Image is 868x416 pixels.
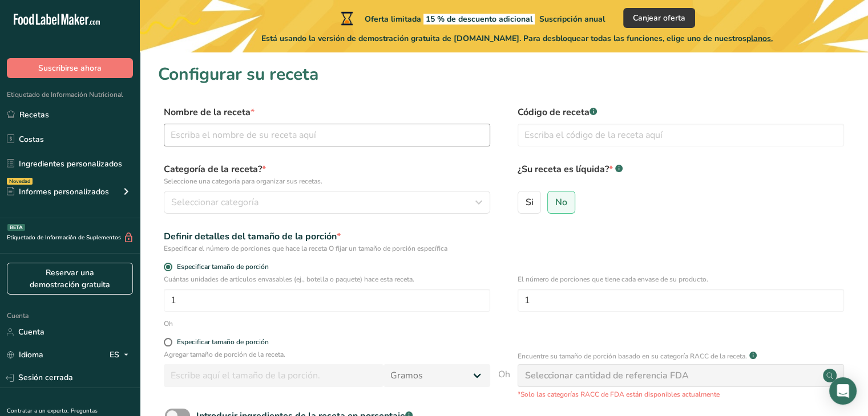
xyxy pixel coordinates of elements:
[426,14,532,25] font: 15 % de descuento adicional
[746,33,773,44] font: planos.
[164,319,173,328] font: Oh
[525,369,689,382] font: Seleccionar cantidad de referencia FDA
[633,13,685,23] font: Canjear oferta
[19,134,44,145] font: Costas
[177,337,269,346] font: Especificar tamaño de porción
[526,196,534,209] font: Si
[19,349,43,360] font: Idioma
[164,163,262,176] font: Categoría de la receta?
[518,390,720,399] font: *Solo las categorías RACC de FDA están disponibles actualmente
[38,63,102,74] font: Suscribirse ahora
[177,262,269,271] font: Especificar tamaño de porción
[30,267,110,290] font: Reservar una demostración gratuita
[7,90,123,99] font: Etiquetado de Información Nutricional
[7,234,121,242] font: Etiquetado de Información de Suplementos
[7,263,133,295] a: Reservar una demostración gratuita
[171,196,259,209] font: Seleccionar categoría
[19,186,109,197] font: Informes personalizados
[829,377,857,405] div: Abrir Intercom Messenger
[261,33,746,44] font: Está usando la versión de demostración gratuita de [DOMAIN_NAME]. Para desbloquear todas las func...
[164,177,322,186] font: Seleccione una categoría para organizar sus recetas.
[18,372,73,383] font: Sesión cerrada
[518,106,590,119] font: Código de receta
[164,230,337,243] font: Definir detalles del tamaño de la porción
[10,224,23,231] font: BETA
[539,14,605,25] font: Suscripción anual
[18,327,45,337] font: Cuenta
[164,364,383,387] input: Escribe aquí el tamaño de la porción.
[7,58,133,78] button: Suscribirse ahora
[518,124,844,146] input: Escriba el código de la receta aquí
[498,368,510,381] font: Oh
[19,109,49,120] font: Recetas
[164,275,414,284] font: Cuántas unidades de artículos envasables (ej., botella o paquete) hace esta receta.
[164,124,490,146] input: Escriba el nombre de su receta aquí
[164,244,447,253] font: Especificar el número de porciones que hace la receta O fijar un tamaño de porción específica
[19,158,122,169] font: Ingredientes personalizados
[518,275,708,284] font: El número de porciones que tiene cada envase de su producto.
[555,196,567,209] font: No
[7,311,29,320] font: Cuenta
[9,178,30,185] font: Novedad
[365,14,421,25] font: Oferta limitada
[7,407,68,415] a: Contratar a un experto.
[110,349,119,360] font: ES
[518,163,609,176] font: ¿Su receta es líquida?
[164,191,490,214] button: Seleccionar categoría
[164,350,285,359] font: Agregar tamaño de porción de la receta.
[623,8,695,28] button: Canjear oferta
[164,106,251,119] font: Nombre de la receta
[158,63,318,86] font: Configurar su receta
[518,352,747,361] font: Encuentre su tamaño de porción basado en su categoría RACC de la receta.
